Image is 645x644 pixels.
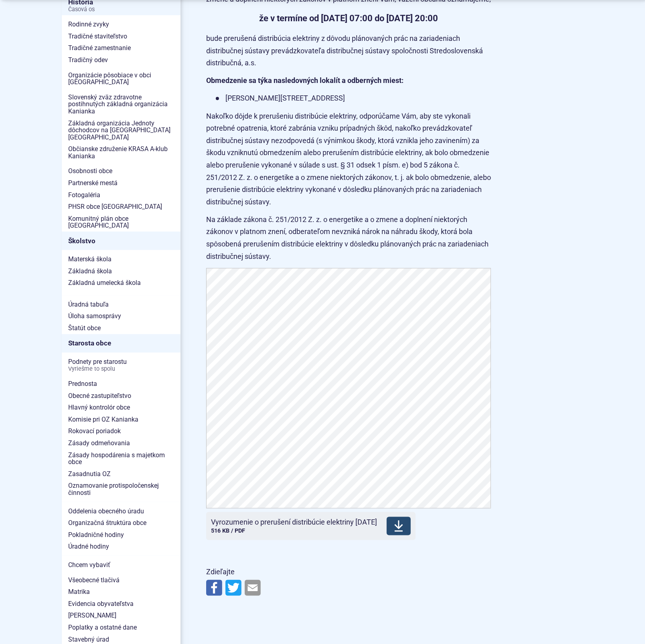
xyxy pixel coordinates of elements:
[216,92,491,105] li: [PERSON_NAME][STREET_ADDRESS]
[68,480,174,499] span: Oznamovanie protispoločenskej činnosti
[62,559,181,571] a: Chcem vybaviť
[206,566,491,578] p: Zdieľajte
[259,13,438,23] strong: že v termíne od [DATE] 07:00 do [DATE] 20:00
[225,580,241,596] img: Zdieľať na Twitteri
[68,505,174,517] span: Oddelenia obecného úradu
[62,18,181,30] a: Rodinné zvyky
[62,117,181,143] a: Základná organizácia Jednoty dôchodcov na [GEOGRAPHIC_DATA] [GEOGRAPHIC_DATA]
[62,322,181,334] a: Štatút obce
[68,366,174,372] span: Vyriešme to spolu
[62,586,181,598] a: Matrika
[211,518,377,526] span: Vyrozumenie o prerušení distribúcie elektriny [DATE]
[62,30,181,42] a: Tradičné staviteľstvo
[62,277,181,289] a: Základná umelecká škola
[206,110,491,208] p: Nakoľko dôjde k prerušeniu distribúcie elektriny, odporúčame Vám, aby ste vykonali potrebné opatr...
[68,177,174,189] span: Partnerské mestá
[68,91,174,117] span: Slovenský zväz zdravotne postihnutých základná organizácia Kanianka
[62,610,181,622] a: [PERSON_NAME]
[62,505,181,517] a: Oddelenia obecného úradu
[206,512,416,540] a: Vyrozumenie o prerušení distribúcie elektriny [DATE]516 KB / PDF
[62,425,181,437] a: Rokovací poriadok
[62,177,181,189] a: Partnerské mestá
[68,449,174,468] span: Zásady hospodárenia s majetkom obce
[68,42,174,54] span: Tradičné zamestnanie
[62,480,181,499] a: Oznamovanie protispoločenskej činnosti
[68,310,174,322] span: Úloha samosprávy
[68,277,174,289] span: Základná umelecká škola
[206,76,404,85] strong: Obmedzenie sa týka nasledovných lokalít a odberných miest:
[68,117,174,143] span: Základná organizácia Jednoty dôchodcov na [GEOGRAPHIC_DATA] [GEOGRAPHIC_DATA]
[62,42,181,54] a: Tradičné zamestnanie
[68,322,174,334] span: Štatút obce
[62,213,181,232] a: Komunitný plán obce [GEOGRAPHIC_DATA]
[206,32,491,69] p: bude prerušená distribúcia elektriny z dôvodu plánovaných prác na zariadeniach distribučnej sústa...
[68,143,174,162] span: Občianske združenie KRASA A-klub Kanianka
[68,586,174,598] span: Matrika
[68,213,174,232] span: Komunitný plán obce [GEOGRAPHIC_DATA]
[68,299,174,311] span: Úradná tabuľa
[68,437,174,449] span: Zásady odmeňovania
[245,580,261,596] img: Zdieľať e-mailom
[68,574,174,586] span: Všeobecné tlačivá
[62,378,181,390] a: Prednosta
[62,622,181,634] a: Poplatky a ostatné dane
[206,214,491,262] p: Na základe zákona č. 251/2012 Z. z. o energetike a o zmene a doplnení niektorých zákonov v platno...
[68,425,174,437] span: Rokovací poriadok
[62,414,181,426] a: Komisie pri OZ Kanianka
[62,390,181,402] a: Obecné zastupiteľstvo
[68,378,174,390] span: Prednosta
[68,265,174,277] span: Základná škola
[68,390,174,402] span: Obecné zastupiteľstvo
[62,449,181,468] a: Zásady hospodárenia s majetkom obce
[62,598,181,610] a: Evidencia obyvateľstva
[62,402,181,414] a: Hlavný kontrolór obce
[68,610,174,622] span: [PERSON_NAME]
[68,18,174,30] span: Rodinné zvyky
[62,165,181,177] a: Osobnosti obce
[68,622,174,634] span: Poplatky a ostatné dane
[62,334,181,353] a: Starosta obce
[62,91,181,117] a: Slovenský zväz zdravotne postihnutých základná organizácia Kanianka
[62,201,181,213] a: PHSR obce [GEOGRAPHIC_DATA]
[68,6,174,13] span: Časová os
[62,310,181,322] a: Úloha samosprávy
[68,69,174,88] span: Organizácie pôsobiace v obci [GEOGRAPHIC_DATA]
[68,468,174,480] span: Zasadnutia OZ
[68,201,174,213] span: PHSR obce [GEOGRAPHIC_DATA]
[68,517,174,529] span: Organizačná štruktúra obce
[206,580,222,596] img: Zdieľať na Facebooku
[62,356,181,375] a: Podnety pre starostuVyriešme to spolu
[68,402,174,414] span: Hlavný kontrolór obce
[62,69,181,88] a: Organizácie pôsobiace v obci [GEOGRAPHIC_DATA]
[68,54,174,66] span: Tradičný odev
[68,541,174,553] span: Úradné hodiny
[68,165,174,177] span: Osobnosti obce
[68,253,174,265] span: Materská škola
[62,468,181,480] a: Zasadnutia OZ
[68,559,174,571] span: Chcem vybaviť
[62,143,181,162] a: Občianske združenie KRASA A-klub Kanianka
[68,235,174,247] span: Školstvo
[62,54,181,66] a: Tradičný odev
[62,517,181,529] a: Organizačná štruktúra obce
[211,527,245,534] span: 516 KB / PDF
[68,30,174,42] span: Tradičné staviteľstvo
[62,574,181,586] a: Všeobecné tlačivá
[68,598,174,610] span: Evidencia obyvateľstva
[62,437,181,449] a: Zásady odmeňovania
[62,189,181,201] a: Fotogaléria
[68,337,174,349] span: Starosta obce
[62,232,181,250] a: Školstvo
[68,356,174,375] span: Podnety pre starostu
[62,265,181,277] a: Základná škola
[68,529,174,541] span: Pokladničné hodiny
[62,253,181,265] a: Materská škola
[62,541,181,553] a: Úradné hodiny
[68,189,174,201] span: Fotogaléria
[68,414,174,426] span: Komisie pri OZ Kanianka
[62,299,181,311] a: Úradná tabuľa
[62,529,181,541] a: Pokladničné hodiny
